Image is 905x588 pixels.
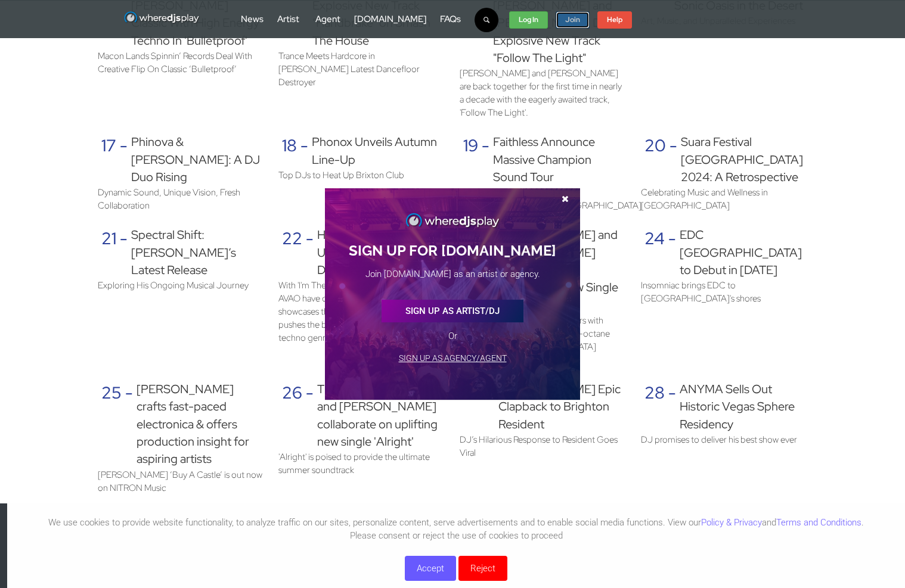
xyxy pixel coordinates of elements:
div: Spectral Shift: [PERSON_NAME]’s Latest Release [131,226,265,279]
a: Help [597,11,632,29]
div: 24 [641,226,665,279]
div: 20 [641,133,666,186]
a: 22 - Hardwell and AVAO Unleash Dancefloor Destroyer 'I'm The Devil' With 'I'm The Devil', [PERSON... [278,226,445,366]
div: 19 [460,133,478,186]
div: Trance Meets Hardcore in [PERSON_NAME] Latest Dancefloor Destroyer [278,49,445,89]
div: 18 [278,133,297,169]
a: 25 - [PERSON_NAME] crafts fast-paced electronica & offers production insight for aspiring artists... [98,381,265,494]
a: 27 - [PERSON_NAME] Epic Clapback to Brighton Resident DJ’s Hilarious Response to Resident Goes Viral [460,381,627,494]
div: 'Alright' is poised to provide the ultimate summer soundtrack [278,450,445,477]
a: SIGN UP AS ARTIST/DJ [382,300,523,322]
a: SIGN UP AS AGENCY/AGENT [399,353,507,363]
div: - [122,381,137,468]
div: Suara Festival [GEOGRAPHIC_DATA] 2024: A Retrospective [681,133,808,186]
div: With 'I'm The Devil', [PERSON_NAME] and AVAO have crafted a track that not only showcases their i... [278,279,445,344]
div: Macon Lands Spinnin’ Records Deal With Creative Flip On Classic ‘Bulletproof’ [98,49,265,76]
div: 17 [98,133,116,186]
div: 25 [98,381,122,468]
strong: Help [607,15,622,24]
a: 19 - Faithless Announce Massive Champion Sound Tour Full band returns across [GEOGRAPHIC_DATA]/[G... [460,133,627,212]
a: Log In [509,11,548,29]
div: - [484,381,498,433]
div: 21 [98,226,116,279]
button: Accept [405,556,456,581]
div: Phonox Unveils Autumn Line-Up [312,133,445,169]
div: - [116,133,131,186]
div: - [297,133,312,169]
div: Phinova & [PERSON_NAME]: A DJ Duo Rising [131,133,265,186]
div: The Stickmen Project and [PERSON_NAME] collaborate on uplifting new single 'Alright' [317,381,445,450]
a: Policy & Privacy [701,517,762,528]
div: Exploring His Ongoing Musical Journey [98,279,249,292]
div: [PERSON_NAME] Epic Clapback to Brighton Resident [498,381,627,433]
div: Full band returns across [GEOGRAPHIC_DATA]/[GEOGRAPHIC_DATA] [460,186,641,212]
div: [PERSON_NAME] ‘Buy A Castle’ is out now on NITRON Music [98,468,265,494]
a: 24 - EDC [GEOGRAPHIC_DATA] to Debut in [DATE] Insomniac brings EDC to [GEOGRAPHIC_DATA]'s shores [641,226,808,366]
strong: Join [565,15,580,24]
div: [PERSON_NAME] crafts fast-paced electronica & offers production insight for aspiring artists [137,381,265,468]
div: [PERSON_NAME] and [PERSON_NAME] are back together for the first time in nearly a decade with the ... [460,67,627,119]
h2: SIGN UP FOR [DOMAIN_NAME] [349,242,556,260]
div: 26 [278,381,302,450]
div: Celebrating Music and Wellness in [GEOGRAPHIC_DATA] [641,186,808,212]
div: Dynamic Sound, Unique Vision, Fresh Collaboration [98,186,265,212]
div: - [302,226,317,279]
div: DJ’s Hilarious Response to Resident Goes Viral [460,433,627,459]
a: Agent [315,13,340,25]
a: 20 - Suara Festival [GEOGRAPHIC_DATA] 2024: A Retrospective Celebrating Music and Wellness in [GE... [641,133,808,212]
a: Terms and Conditions [776,517,861,528]
a: [DOMAIN_NAME] [354,13,426,25]
img: WhereDJsPlay [123,11,200,26]
div: - [666,133,681,186]
div: - [116,226,131,279]
img: WhereDJsPlay Logo [405,212,501,231]
div: ANYMA Sells Out Historic Vegas Sphere Residency [680,381,808,433]
a: FAQs [440,13,461,25]
div: Top DJs to Heat Up Brixton Club [278,169,404,182]
strong: Log In [519,15,538,24]
a: Artist [277,13,299,25]
p: Join [DOMAIN_NAME] as an artist or agency. [349,267,556,281]
p: We use cookies to provide website functionality, to analyze traffic on our sites, personalize con... [7,516,905,542]
div: - [665,226,680,279]
div: 22 [278,226,302,279]
a: 17 - Phinova & [PERSON_NAME]: A DJ Duo Rising Dynamic Sound, Unique Vision, Fresh Collaboration [98,133,265,212]
div: DJ promises to deliver his best show ever [641,433,797,446]
a: News [241,13,264,25]
div: 28 [641,381,665,433]
div: - [478,133,493,186]
a: 18 - Phonox Unveils Autumn Line-Up Top DJs to Heat Up Brixton Club [278,133,445,212]
div: - [665,381,680,433]
div: Hardwell and AVAO Unleash Dancefloor Destroyer 'I'm The Devil' [317,226,445,279]
a: 28 - ANYMA Sells Out Historic Vegas Sphere Residency DJ promises to deliver his best show ever [641,381,808,494]
div: 27 [460,381,484,433]
a: 26 - The Stickmen Project and [PERSON_NAME] collaborate on uplifting new single 'Alright' 'Alrigh... [278,381,445,494]
div: Insomniac brings EDC to [GEOGRAPHIC_DATA]'s shores [641,279,808,305]
div: EDC [GEOGRAPHIC_DATA] to Debut in [DATE] [680,226,808,279]
a: Join [556,11,590,29]
a: 21 - Spectral Shift: [PERSON_NAME]’s Latest Release Exploring His Ongoing Musical Journey [98,226,265,366]
button: Reject [458,556,507,581]
div: - [302,381,317,450]
div: Faithless Announce Massive Champion Sound Tour [493,133,627,186]
p: Or [349,329,556,343]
